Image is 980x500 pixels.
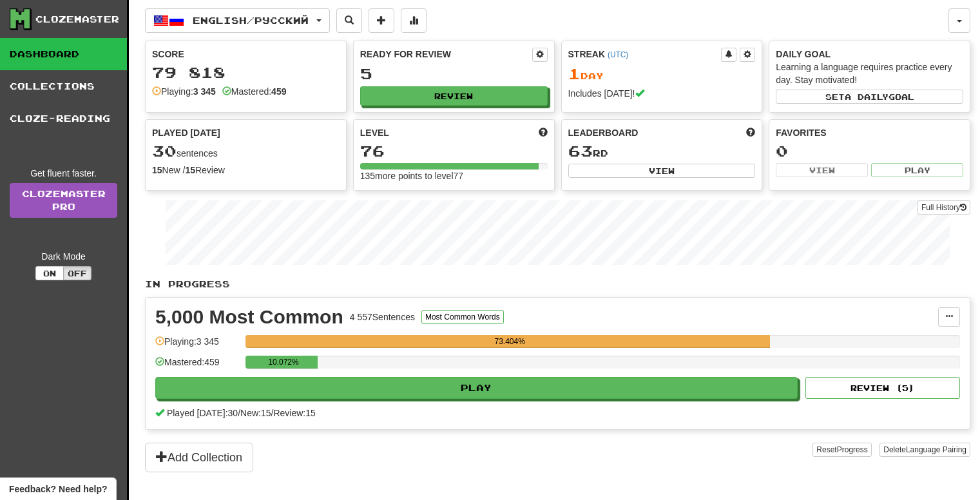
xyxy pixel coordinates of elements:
span: / [238,408,240,418]
span: This week in points, UTC [746,126,755,139]
span: 1 [568,64,581,82]
div: Mastered: 459 [155,356,239,377]
button: Most Common Words [421,310,504,324]
div: Clozemaster [35,13,119,26]
button: ResetProgress [812,443,871,457]
div: 10.072% [249,356,317,369]
button: DeleteLanguage Pairing [879,443,970,457]
strong: 459 [271,86,286,97]
span: New: 15 [240,408,271,418]
button: Search sentences [336,8,362,33]
div: New / Review [152,164,340,177]
div: Streak [568,48,722,61]
div: Playing: 3 345 [155,335,239,356]
span: Progress [837,445,868,454]
div: 76 [360,143,548,159]
span: 63 [568,142,593,160]
div: Favorites [776,126,963,139]
div: Score [152,48,340,61]
span: English / Русский [193,15,309,26]
div: Learning a language requires practice every day. Stay motivated! [776,61,963,86]
span: / [271,408,274,418]
div: Includes [DATE]! [568,87,756,100]
span: Leaderboard [568,126,639,139]
span: Open feedback widget [9,483,107,495]
button: Full History [918,200,970,215]
span: Played [DATE]: 30 [167,408,238,418]
button: On [35,266,64,280]
button: Add sentence to collection [369,8,394,33]
span: Score more points to level up [539,126,548,139]
span: Review: 15 [273,408,315,418]
p: In Progress [145,278,970,291]
strong: 15 [152,165,162,175]
a: (UTC) [608,50,628,59]
div: Get fluent faster. [10,167,117,180]
div: 4 557 Sentences [350,311,415,323]
div: Ready for Review [360,48,532,61]
span: 30 [152,142,177,160]
button: Off [63,266,91,280]
button: English/Русский [145,8,330,33]
button: Play [155,377,798,399]
strong: 15 [185,165,195,175]
span: Level [360,126,389,139]
div: Day [568,66,756,82]
div: rd [568,143,756,160]
div: Dark Mode [10,250,117,263]
div: 5 [360,66,548,82]
button: Review [360,86,548,106]
span: a daily [845,92,889,101]
div: 79 818 [152,64,340,81]
a: ClozemasterPro [10,183,117,218]
div: Mastered: [222,85,287,98]
div: 0 [776,143,963,159]
div: Playing: [152,85,216,98]
div: sentences [152,143,340,160]
span: Language Pairing [906,445,966,454]
button: View [776,163,868,177]
button: Review (5) [805,377,960,399]
button: More stats [401,8,427,33]
button: Add Collection [145,443,253,472]
div: 5,000 Most Common [155,307,343,327]
button: Seta dailygoal [776,90,963,104]
strong: 3 345 [193,86,216,97]
div: 135 more points to level 77 [360,169,548,182]
button: View [568,164,756,178]
div: Daily Goal [776,48,963,61]
span: Played [DATE] [152,126,220,139]
button: Play [871,163,963,177]
div: 73.404% [249,335,770,348]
